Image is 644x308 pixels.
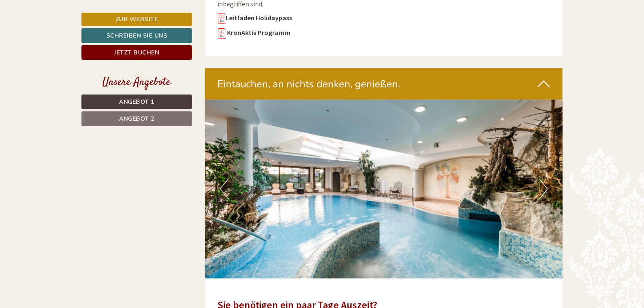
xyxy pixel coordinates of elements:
button: Senden [282,222,333,237]
span: Angebot 2 [119,115,154,123]
a: Jetzt buchen [81,45,192,60]
span: Angebot 1 [119,98,154,106]
a: KronAktiv Programm [227,28,291,37]
button: Previous [220,178,229,200]
a: Schreiben Sie uns [81,28,192,43]
div: [GEOGRAPHIC_DATA] [13,24,130,31]
div: [DATE] [151,6,181,21]
div: Guten Tag, wie können wir Ihnen helfen? [6,23,134,49]
div: Eintauchen, an nichts denken, genießen. [205,68,563,100]
div: Unsere Angebote [81,75,192,90]
button: Next [539,178,548,200]
small: 13:07 [13,41,130,47]
a: Leitfaden Holidaypass [218,14,292,22]
a: Zur Website [81,13,192,26]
